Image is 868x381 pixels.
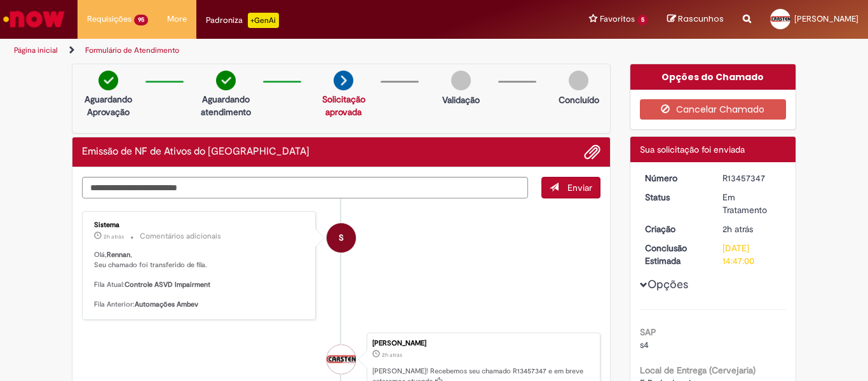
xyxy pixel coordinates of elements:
[1,6,67,32] img: ServiceNow
[327,223,356,253] div: System
[640,144,745,155] span: Sua solicitação foi enviada
[339,223,344,253] span: S
[82,177,528,198] textarea: Digite sua mensagem aqui...
[640,326,656,338] b: SAP
[82,146,309,158] h2: Emissão de NF de Ativos do ASVD Histórico de tíquete
[640,99,787,120] button: Cancelar Chamado
[372,340,593,347] div: [PERSON_NAME]
[722,172,782,184] div: R13457347
[567,182,592,193] span: Enviar
[559,94,599,106] p: Concluído
[541,177,600,198] button: Enviar
[167,13,187,25] span: More
[134,15,148,25] span: 95
[442,94,480,106] p: Validação
[584,144,600,160] button: Adicionar anexos
[667,13,724,25] a: Rascunhos
[635,223,714,235] dt: Criação
[104,233,124,240] span: 2h atrás
[794,13,858,24] span: [PERSON_NAME]
[722,242,782,267] div: [DATE] 14:47:00
[104,233,124,240] time: 28/08/2025 11:47:01
[382,351,402,359] time: 28/08/2025 11:46:58
[722,223,753,235] span: 2h atrás
[600,13,635,25] span: Favoritos
[107,250,130,260] b: Rennan
[85,45,179,55] a: Formulário de Atendimento
[637,15,648,25] span: 5
[248,13,279,28] p: +GenAi
[640,364,756,376] b: Local de Entrega (Cervejaria)
[640,339,649,350] span: s4
[94,250,306,310] p: Olá, , Seu chamado foi transferido de fila. Fila Atual: Fila Anterior:
[125,280,210,289] b: Controle ASVD Impairment
[722,191,782,216] div: Em Tratamento
[322,94,365,118] a: Solicitação aprovada
[635,172,714,184] dt: Número
[14,45,58,55] a: Página inicial
[140,231,221,242] small: Comentários adicionais
[195,93,257,118] p: Aguardando atendimento
[722,223,782,235] div: 28/08/2025 11:46:58
[722,223,753,235] time: 28/08/2025 11:46:58
[635,191,714,204] dt: Status
[630,64,796,90] div: Opções do Chamado
[635,242,714,267] dt: Conclusão Estimada
[216,71,236,90] img: check-circle-green.png
[78,93,139,118] p: Aguardando Aprovação
[382,351,402,359] span: 2h atrás
[94,221,306,229] div: Sistema
[569,71,588,90] img: img-circle-grey.png
[87,13,132,25] span: Requisições
[135,300,198,309] b: Automações Ambev
[327,345,356,374] div: Rennan Carsten
[451,71,471,90] img: img-circle-grey.png
[10,39,569,62] ul: Trilhas de página
[206,13,279,28] div: Padroniza
[678,13,724,25] span: Rascunhos
[98,71,118,90] img: check-circle-green.png
[334,71,353,90] img: arrow-next.png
